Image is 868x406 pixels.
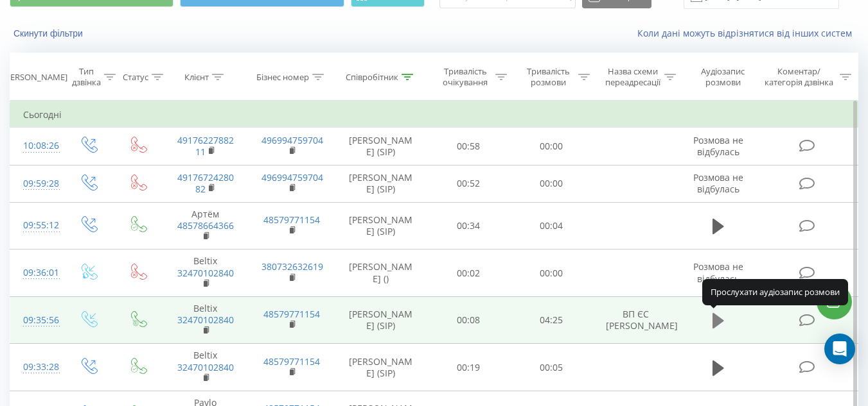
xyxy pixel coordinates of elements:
td: 00:19 [427,344,510,391]
a: 496994759704 [261,171,323,183]
div: Статус [123,72,148,83]
td: Beltix [163,296,249,344]
div: Бізнес номер [256,72,309,83]
td: 00:04 [510,202,593,250]
div: 10:08:26 [23,133,50,158]
div: Аудіозапис розмови [691,66,756,88]
a: 380732632619 [261,260,323,273]
a: 496994759704 [261,134,323,146]
td: 00:02 [427,250,510,297]
a: 32470102840 [177,314,234,326]
div: Тривалість розмови [522,66,575,88]
div: Коментар/категорія дзвінка [761,66,837,88]
a: 48579771154 [263,355,320,368]
td: 04:25 [510,296,593,344]
td: Beltix [163,250,249,297]
div: Співробітник [346,72,398,83]
a: 32470102840 [177,267,234,279]
td: [PERSON_NAME] () [335,250,427,297]
a: 32470102840 [177,361,234,373]
td: [PERSON_NAME] (SIP) [335,296,427,344]
td: Артём [163,202,249,250]
div: Тип дзвінка [72,66,101,88]
td: 00:00 [510,128,593,165]
td: 00:00 [510,250,593,297]
td: 00:08 [427,296,510,344]
td: [PERSON_NAME] (SIP) [335,128,427,165]
a: 48579771154 [263,308,320,320]
td: 00:00 [510,165,593,202]
div: Прослухати аудіозапис розмови [702,279,848,305]
div: Тривалість очікування [439,66,492,88]
span: Розмова не відбулась [693,171,743,195]
div: Клієнт [184,72,209,83]
td: 00:52 [427,165,510,202]
div: 09:59:28 [23,171,50,196]
div: Назва схеми переадресації [605,66,661,88]
td: 00:34 [427,202,510,250]
td: [PERSON_NAME] (SIP) [335,344,427,391]
td: Сьогодні [10,102,858,128]
div: 09:55:12 [23,213,50,238]
div: 09:35:56 [23,308,50,333]
a: 48579771154 [263,214,320,226]
a: 4917672428082 [177,171,234,195]
a: 48578664366 [177,219,234,232]
div: [PERSON_NAME] [3,72,67,83]
button: Скинути фільтри [10,28,89,39]
td: 00:05 [510,344,593,391]
td: 00:58 [427,128,510,165]
td: [PERSON_NAME] (SIP) [335,202,427,250]
span: Розмова не відбулась [693,134,743,158]
div: 09:36:01 [23,260,50,285]
div: Open Intercom Messenger [824,334,855,364]
span: Розмова не відбулась [693,260,743,284]
td: Beltix [163,344,249,391]
td: [PERSON_NAME] (SIP) [335,165,427,202]
td: ВП ЄС [PERSON_NAME] [593,296,679,344]
a: Коли дані можуть відрізнятися вiд інших систем [637,27,858,39]
a: 4917622788211 [177,134,234,158]
div: 09:33:28 [23,355,50,380]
